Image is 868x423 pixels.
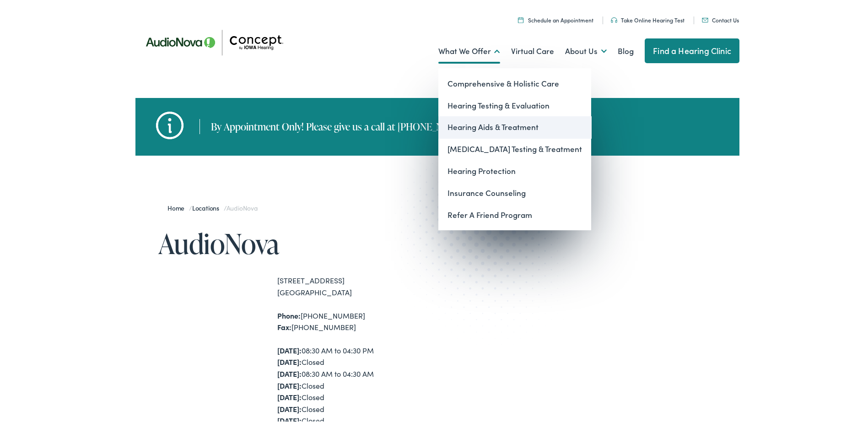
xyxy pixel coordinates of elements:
a: Find a Hearing Clinic [645,37,739,61]
strong: Phone: [277,309,301,319]
h1: AudioNova [158,227,437,257]
a: What We Offer [438,33,500,66]
strong: [DATE]: [277,390,302,400]
img: hh-icons.png [151,105,188,142]
span: AudioNova [226,201,258,211]
a: Virtual Care [511,33,554,66]
div: By Appointment Only! Please give us a call at [PHONE_NUMBER] to schedule. [199,117,529,132]
div: [STREET_ADDRESS] [GEOGRAPHIC_DATA] [277,273,437,296]
a: Refer A Friend Program [438,202,591,224]
div: [PHONE_NUMBER] [PHONE_NUMBER] [277,308,437,331]
a: Hearing Testing & Evaluation [438,93,591,115]
a: Contact Us [702,14,739,22]
img: A calendar icon to schedule an appointment at Concept by Iowa Hearing. [518,15,523,21]
a: Take Online Hearing Test [611,14,685,22]
a: Hearing Protection [438,158,591,180]
strong: [DATE]: [277,379,302,389]
strong: [DATE]: [277,402,302,412]
span: / / [167,201,258,211]
a: Hearing Aids & Treatment [438,114,591,136]
a: Blog [618,33,634,66]
a: [MEDICAL_DATA] Testing & Treatment [438,136,591,158]
strong: [DATE]: [277,343,302,353]
a: Comprehensive & Holistic Care [438,71,591,93]
img: utility icon [611,16,617,21]
a: Schedule an Appointment [518,14,593,22]
a: Insurance Counseling [438,180,591,202]
a: Home [167,201,189,211]
strong: [DATE]: [277,355,302,365]
a: About Us [565,33,607,66]
strong: [DATE]: [277,367,302,377]
img: utility icon [702,16,708,21]
strong: Fax: [277,320,291,330]
a: Locations [192,201,224,211]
